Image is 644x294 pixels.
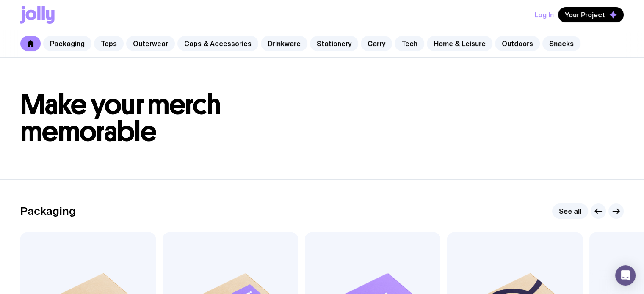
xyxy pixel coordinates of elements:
h2: Packaging [20,205,76,217]
a: Outdoors [495,36,540,51]
a: Caps & Accessories [177,36,258,51]
a: Stationery [310,36,358,51]
a: See all [552,203,588,219]
a: Drinkware [261,36,307,51]
a: Packaging [43,36,91,51]
a: Tops [94,36,124,51]
span: Make your merch memorable [20,88,221,148]
a: Snacks [542,36,580,51]
a: Outerwear [126,36,175,51]
a: Carry [361,36,392,51]
button: Log In [534,7,554,22]
a: Home & Leisure [427,36,492,51]
button: Your Project [558,7,624,22]
a: Tech [395,36,424,51]
span: Your Project [565,11,605,19]
div: Open Intercom Messenger [615,265,636,286]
